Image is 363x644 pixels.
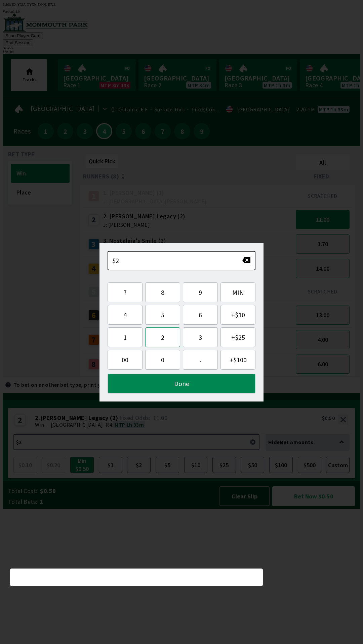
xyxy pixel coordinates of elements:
span: 5 [151,311,174,319]
span: Done [113,379,250,388]
span: 9 [189,288,212,297]
span: 0 [151,356,174,364]
button: 3 [183,327,218,347]
button: +$100 [220,350,255,370]
span: $2 [112,256,119,265]
button: 0 [145,350,180,370]
span: 3 [189,333,212,341]
button: MIN [220,282,255,302]
span: 1 [113,333,137,341]
button: 9 [183,282,218,302]
button: 5 [145,305,180,325]
button: 7 [108,282,143,302]
button: +$25 [220,327,255,347]
button: 00 [108,350,143,370]
button: +$10 [220,305,255,325]
button: . [183,350,218,370]
span: 7 [113,288,137,297]
button: 4 [108,305,143,325]
button: 8 [145,282,180,302]
span: 00 [113,356,137,364]
span: + $100 [226,356,250,364]
span: 6 [189,311,212,319]
span: + $25 [226,333,250,341]
button: 1 [108,327,143,347]
span: 8 [151,288,174,297]
button: 2 [145,327,180,347]
span: 4 [113,311,137,319]
button: Done [108,374,255,393]
span: . [189,356,212,364]
button: 6 [183,305,218,325]
span: MIN [226,288,250,297]
span: + $10 [226,311,250,319]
